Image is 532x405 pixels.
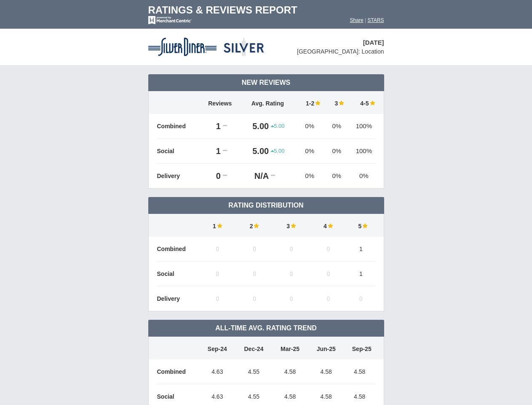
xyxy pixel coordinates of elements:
[327,295,330,302] span: 0
[363,39,384,46] span: [DATE]
[327,270,330,277] span: 0
[350,17,364,23] a: Share
[365,17,366,23] span: |
[199,214,236,237] td: 1
[310,214,347,237] td: 4
[290,223,296,229] img: star-full-15.png
[367,17,384,23] a: STARS
[216,295,219,302] span: 0
[272,337,308,359] td: Mar-25
[290,246,293,252] span: 0
[359,295,363,302] span: 0
[241,91,294,114] td: Avg. Rating
[327,246,330,252] span: 0
[199,164,223,189] td: 0
[157,286,199,311] td: Delivery
[235,359,272,384] td: 4.55
[157,359,199,384] td: Combined
[294,91,325,114] td: 1-2
[241,164,271,189] td: N/A
[241,139,271,164] td: 5.00
[308,337,344,359] td: Jun-25
[272,359,308,384] td: 4.58
[325,139,348,164] td: 0%
[273,214,310,237] td: 3
[290,295,293,302] span: 0
[253,295,256,302] span: 0
[199,114,223,139] td: 1
[148,37,265,57] img: stars-silver-diner-logo-50.png
[290,270,293,277] span: 0
[199,337,236,359] td: Sep-24
[199,91,241,114] td: Reviews
[235,337,272,359] td: Dec-24
[199,359,236,384] td: 4.63
[157,139,199,164] td: Social
[344,337,375,359] td: Sep-25
[271,122,284,130] span: 5.00
[157,262,199,286] td: Social
[216,223,222,229] img: star-full-15.png
[148,16,192,24] img: mc-powered-by-logo-white-103.png
[241,114,271,139] td: 5.00
[308,359,344,384] td: 4.58
[294,114,325,139] td: 0%
[348,91,375,114] td: 4-5
[347,262,375,286] td: 1
[157,237,199,262] td: Combined
[325,91,348,114] td: 3
[148,320,384,337] td: All-Time Avg. Rating Trend
[361,223,368,229] img: star-full-15.png
[314,100,321,106] img: star-full-15.png
[253,270,256,277] span: 0
[348,139,375,164] td: 100%
[216,270,219,277] span: 0
[157,164,199,189] td: Delivery
[344,359,375,384] td: 4.58
[236,214,273,237] td: 2
[297,48,384,55] span: [GEOGRAPHIC_DATA]: Location
[216,246,219,252] span: 0
[348,114,375,139] td: 100%
[325,114,348,139] td: 0%
[148,74,384,91] td: New Reviews
[347,237,375,262] td: 1
[338,100,344,106] img: star-full-15.png
[294,139,325,164] td: 0%
[199,139,223,164] td: 1
[253,223,259,229] img: star-full-15.png
[327,223,333,229] img: star-full-15.png
[253,246,256,252] span: 0
[325,164,348,189] td: 0%
[148,197,384,214] td: Rating Distribution
[348,164,375,189] td: 0%
[369,100,375,106] img: star-full-15.png
[294,164,325,189] td: 0%
[271,147,284,155] span: 5.00
[157,114,199,139] td: Combined
[347,214,375,237] td: 5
